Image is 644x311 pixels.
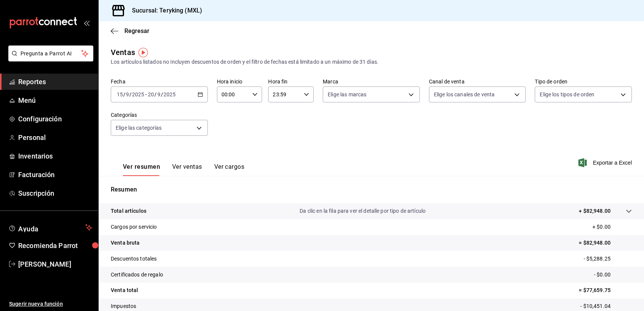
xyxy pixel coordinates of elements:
p: Venta bruta [111,239,140,247]
button: Exportar a Excel [580,158,632,167]
button: Regresar [111,27,149,35]
p: Impuestos [111,302,136,310]
span: Inventarios [18,151,92,161]
p: - $0.00 [594,271,632,279]
label: Hora fin [268,79,314,84]
span: Elige los tipos de orden [540,91,594,98]
span: [PERSON_NAME] [18,259,92,269]
span: Facturación [18,170,92,180]
span: Personal [18,132,92,143]
button: Ver ventas [172,163,202,176]
div: navigation tabs [123,163,244,176]
label: Categorías [111,112,208,118]
p: - $10,451.04 [580,302,632,310]
p: Total artículos [111,207,146,215]
p: Certificados de regalo [111,271,163,279]
label: Hora inicio [217,79,262,84]
p: + $0.00 [592,223,632,231]
p: Cargos por servicio [111,223,157,231]
a: Pregunta a Parrot AI [5,55,93,63]
span: Recomienda Parrot [18,240,92,251]
p: Venta total [111,286,138,294]
input: -- [126,91,129,97]
label: Canal de venta [429,79,526,84]
p: + $82,948.00 [579,207,611,215]
div: Ventas [111,47,135,58]
p: = $77,659.75 [579,286,632,294]
button: open_drawer_menu [83,20,90,26]
input: -- [116,91,123,97]
span: Configuración [18,114,92,124]
p: Resumen [111,185,632,194]
input: ---- [163,91,176,97]
input: ---- [132,91,145,97]
div: Los artículos listados no incluyen descuentos de orden y el filtro de fechas está limitado a un m... [111,58,632,66]
span: Ayuda [18,223,82,232]
span: Menú [18,95,92,105]
span: Suscripción [18,188,92,198]
h3: Sucursal: Teryking (MXL) [126,6,202,15]
span: / [129,91,132,97]
p: Da clic en la fila para ver el detalle por tipo de artículo [300,207,426,215]
label: Fecha [111,79,208,84]
span: Elige los canales de venta [434,91,495,98]
span: Sugerir nueva función [9,300,92,308]
p: - $5,288.25 [584,255,632,263]
span: Regresar [124,27,149,35]
span: / [161,91,163,97]
input: -- [148,91,154,97]
span: / [154,91,157,97]
span: Pregunta a Parrot AI [20,50,82,58]
label: Tipo de orden [535,79,632,84]
label: Marca [323,79,420,84]
span: / [123,91,126,97]
span: Elige las marcas [328,91,366,98]
input: -- [157,91,161,97]
p: = $82,948.00 [579,239,632,247]
img: Tooltip marker [138,48,148,57]
span: - [145,91,147,97]
button: Ver resumen [123,163,160,176]
p: Descuentos totales [111,255,157,263]
span: Elige las categorías [116,124,162,132]
button: Ver cargos [214,163,245,176]
span: Reportes [18,77,92,87]
button: Pregunta a Parrot AI [8,46,93,61]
